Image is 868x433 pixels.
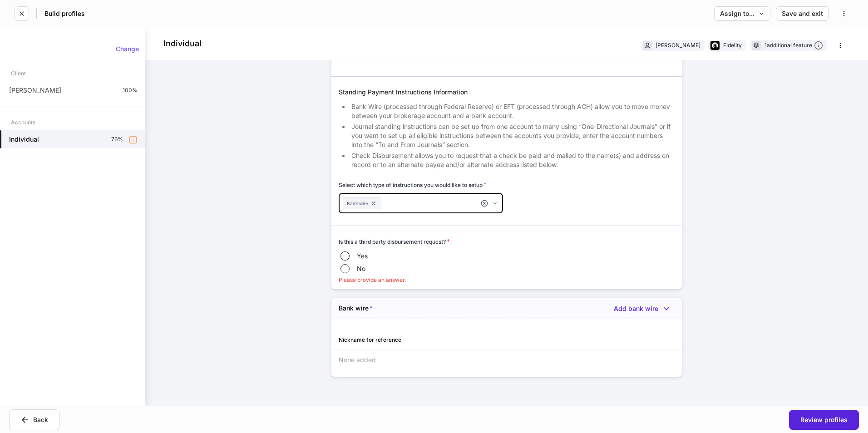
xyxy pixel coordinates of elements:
p: [PERSON_NAME] [9,86,61,95]
div: None added [331,350,682,370]
li: Journal standing instructions can be set up from one account to many using “One-Directional Journ... [350,122,675,149]
span: Bank wire [347,200,368,207]
button: Add bank wire [614,304,675,313]
div: Fidelity [723,41,742,49]
div: Assign to... [720,10,764,17]
div: Back [20,415,48,424]
p: Please provide an answer. [339,276,675,284]
p: 100% [123,87,138,94]
li: Bank Wire (processed through Federal Reserve) or EFT (processed through ACH) allow you to move mo... [350,102,675,120]
div: 1 additional feature [764,41,823,50]
h6: Select which type of instructions you would like to setup [339,180,487,189]
h5: Build profiles [44,9,85,18]
h5: Individual [9,135,39,144]
div: [PERSON_NAME] [656,41,700,49]
h4: Individual [163,38,202,49]
button: Back [9,409,59,430]
button: Assign to... [714,6,770,21]
h6: Is this a third party disbursement request? [339,237,450,246]
button: Change [110,42,145,56]
li: Check Disbursement allows you to request that a check be paid and mailed to the name(s) and addre... [350,151,675,169]
div: Nickname for reference [339,335,507,344]
button: Review profiles [789,410,859,430]
div: Review profiles [800,417,848,423]
button: Save and exit [776,6,829,21]
div: Standing Payment Instructions Information [339,88,675,97]
div: Save and exit [782,10,823,17]
div: Client [11,65,26,81]
span: No [357,264,365,273]
span: Yes [357,251,368,261]
div: Accounts [11,114,35,130]
h5: Bank wire [339,304,373,313]
p: 76% [111,136,123,143]
div: Change [116,46,139,52]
